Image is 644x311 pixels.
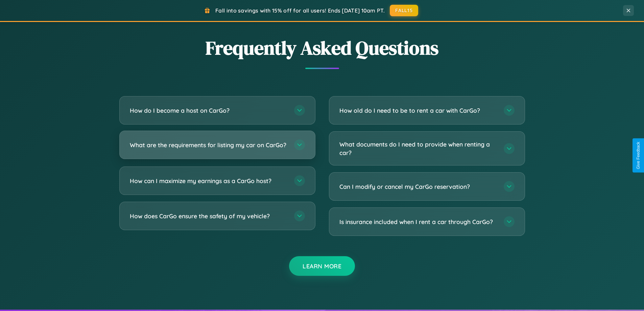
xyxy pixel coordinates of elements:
[339,218,497,226] h3: Is insurance included when I rent a car through CarGo?
[339,106,497,115] h3: How old do I need to be to rent a car with CarGo?
[636,142,641,169] div: Give Feedback
[130,141,287,149] h3: What are the requirements for listing my car on CarGo?
[289,256,355,276] button: Learn More
[339,182,497,191] h3: Can I modify or cancel my CarGo reservation?
[390,5,418,16] button: FALL15
[130,177,287,185] h3: How can I maximize my earnings as a CarGo host?
[130,212,287,220] h3: How does CarGo ensure the safety of my vehicle?
[215,7,385,14] span: Fall into savings with 15% off for all users! Ends [DATE] 10am PT.
[119,35,525,61] h2: Frequently Asked Questions
[339,140,497,157] h3: What documents do I need to provide when renting a car?
[130,106,287,115] h3: How do I become a host on CarGo?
